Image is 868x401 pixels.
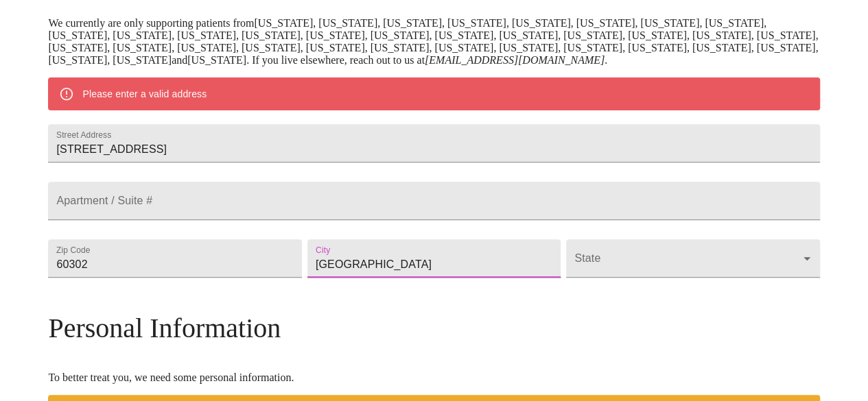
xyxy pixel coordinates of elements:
p: To better treat you, we need some personal information. [48,372,819,384]
em: [EMAIL_ADDRESS][DOMAIN_NAME] [425,54,605,66]
p: We currently are only supporting patients from [US_STATE], [US_STATE], [US_STATE], [US_STATE], [U... [48,17,819,66]
div: ​ [566,239,819,278]
div: Please enter a valid address [82,82,207,106]
h3: Personal Information [48,312,819,344]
